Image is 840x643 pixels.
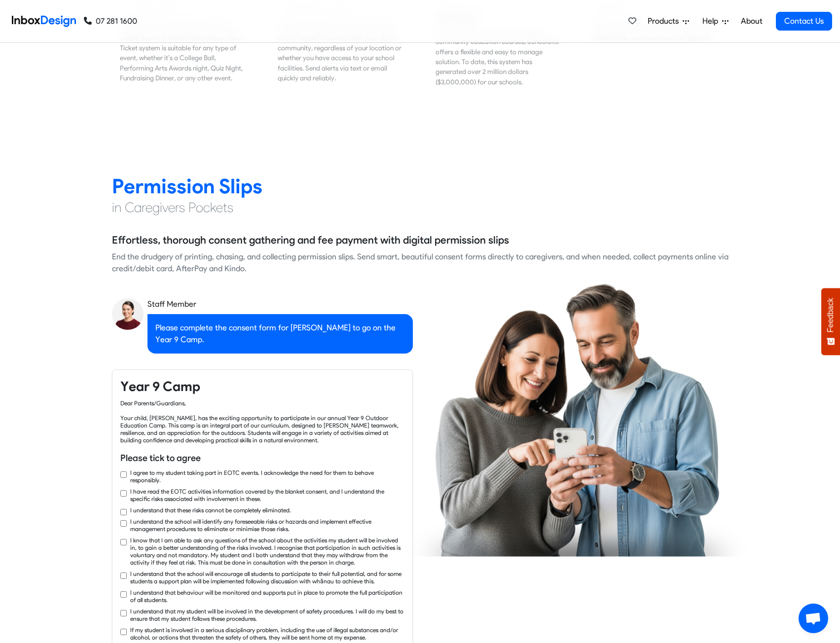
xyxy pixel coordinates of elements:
[112,251,729,275] div: End the drudgery of printing, chasing, and collecting permission slips. Send smart, beautiful con...
[120,452,404,464] h6: Please tick to agree
[120,13,247,83] div: For all your event ticketing needs, our SchoolSite E-Tickets Extra allows you to create events an...
[120,399,404,444] div: Dear Parents/Guardians, Your child, [PERSON_NAME], has the exciting opportunity to participate in...
[644,11,693,31] a: Products
[826,298,835,332] span: Feedback
[130,607,404,622] label: I understand that my student will be involved in the development of safety procedures. I will do ...
[112,199,729,216] h4: in Caregivers Pockets
[821,288,840,355] button: Feedback - Show survey
[776,12,832,31] a: Contact Us
[112,298,144,330] img: staff_avatar.png
[799,604,828,633] div: Open chat
[698,11,732,31] a: Help
[130,570,404,585] label: I understand that the school will encourage all students to participate to their full potential, ...
[130,506,291,514] label: I understand that these risks cannot be completely eliminated.
[112,233,509,248] h5: Effortless, thorough consent gathering and fee payment with digital permission slips
[130,518,404,533] label: I understand the school will identify any foreseeable risks or hazards and implement effective ma...
[436,27,563,87] div: If your school is interested in offering community education courses, SchoolSite offers a flexibl...
[130,488,404,502] label: I have read the EOTC activities information covered by the blanket consent, and I understand the ...
[120,378,404,395] h4: Year 9 Camp
[147,298,413,310] div: Staff Member
[147,314,413,354] div: Please complete the consent form for [PERSON_NAME] to go on the Year 9 Camp.
[130,469,404,484] label: I agree to my student taking part in EOTC events. I acknowledge the need for them to behave respo...
[408,283,747,556] img: parents_using_phone.png
[648,15,683,27] span: Products
[702,15,722,27] span: Help
[738,11,765,31] a: About
[84,15,137,27] a: 07 281 1600
[130,626,404,641] label: If my student is involved in a serious disciplinary problem, including the use of illegal substan...
[130,589,404,604] label: I understand that behaviour will be monitored and supports put in place to promote the full parti...
[130,536,404,566] label: I know that I am able to ask any questions of the school about the activities my student will be ...
[278,13,405,83] div: SchoolSite supports your school in the event of emergency situations, enabling you to remain in c...
[112,174,729,199] h2: Permission Slips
